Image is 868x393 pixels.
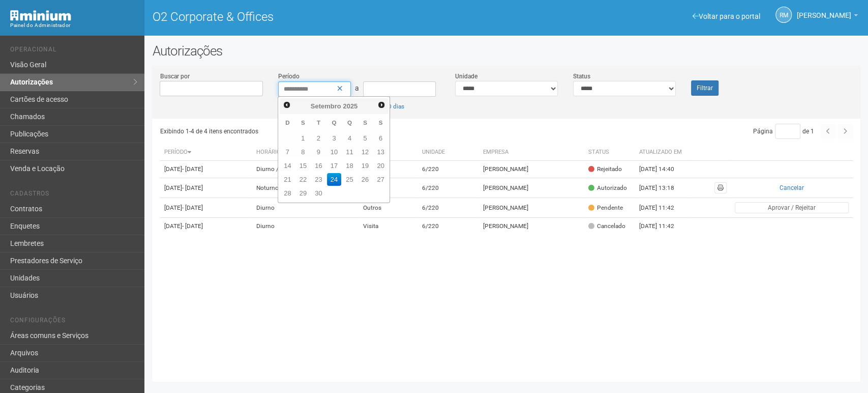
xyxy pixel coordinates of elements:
[358,173,373,186] a: 26
[479,198,584,218] td: [PERSON_NAME]
[160,161,252,178] td: [DATE]
[363,119,367,126] span: Sexta
[635,144,691,161] th: Atualizado em
[311,187,326,200] a: 30
[160,218,252,235] td: [DATE]
[588,204,622,212] div: Pendente
[252,161,358,178] td: Diurno / Noturno
[384,103,404,110] a: 30 dias
[311,146,326,158] a: 9
[278,72,300,81] label: Período
[342,146,357,158] a: 11
[359,218,418,235] td: Visita
[775,7,792,23] a: RM
[342,159,357,172] a: 18
[358,132,373,145] a: 5
[584,144,635,161] th: Status
[573,72,590,81] label: Status
[418,178,479,198] td: 6/220
[327,173,342,186] a: 24
[455,72,477,81] label: Unidade
[418,198,479,218] td: 6/220
[693,12,760,20] a: Voltar para o portal
[332,119,336,126] span: Quarta
[343,102,357,110] span: 2025
[296,159,311,172] a: 15
[635,178,691,198] td: [DATE] 13:18
[296,146,311,158] a: 8
[373,132,388,145] a: 6
[588,222,625,231] div: Cancelado
[327,146,342,158] a: 10
[160,124,503,139] div: Exibindo 1-4 de 4 itens encontrados
[342,132,357,145] a: 4
[735,202,849,213] button: Aprovar / Rejeitar
[373,159,388,172] a: 20
[418,161,479,178] td: 6/220
[418,218,479,235] td: 6/220
[588,165,621,174] div: Rejeitado
[479,161,584,178] td: [PERSON_NAME]
[635,218,691,235] td: [DATE] 11:42
[797,13,858,21] a: [PERSON_NAME]
[635,161,691,178] td: [DATE] 14:40
[359,198,418,218] td: Outros
[379,119,383,126] span: Sábado
[10,317,137,327] li: Configurações
[355,84,359,92] span: a
[311,102,341,110] span: Setembro
[373,146,388,158] a: 13
[311,173,326,186] a: 23
[342,173,357,186] a: 25
[311,132,326,145] a: 2
[10,10,71,21] img: Minium
[280,173,295,186] a: 21
[797,2,851,19] span: Rogério Machado
[280,146,295,158] a: 7
[296,132,311,145] a: 1
[252,198,358,218] td: Diurno
[317,119,320,126] span: Terça
[152,43,860,59] h2: Autorizações
[358,159,373,172] a: 19
[160,144,252,161] th: Período
[281,99,292,111] a: Anterior
[296,187,311,200] a: 29
[10,190,137,201] li: Cadastros
[182,184,202,191] span: - [DATE]
[283,101,291,109] span: Anterior
[252,178,358,198] td: Noturno
[280,187,295,200] a: 28
[691,80,719,96] button: Filtrar
[418,144,479,161] th: Unidade
[182,222,202,230] span: - [DATE]
[252,144,358,161] th: Horário
[10,46,137,57] li: Operacional
[285,119,289,126] span: Domingo
[152,10,498,23] h1: O2 Corporate & Offices
[182,204,202,211] span: - [DATE]
[375,99,387,111] a: Próximo
[479,144,584,161] th: Empresa
[735,182,849,193] button: Cancelar
[588,184,626,192] div: Autorizado
[160,178,252,198] td: [DATE]
[10,21,137,30] div: Painel do Administrador
[358,146,373,158] a: 12
[301,119,305,126] span: Segunda
[377,101,385,109] span: Próximo
[753,128,814,135] span: Página de 1
[327,132,342,145] a: 3
[311,159,326,172] a: 16
[373,173,388,186] a: 27
[160,198,252,218] td: [DATE]
[635,198,691,218] td: [DATE] 11:42
[160,72,189,81] label: Buscar por
[296,173,311,186] a: 22
[280,159,295,172] a: 14
[327,159,342,172] a: 17
[252,218,358,235] td: Diurno
[479,178,584,198] td: [PERSON_NAME]
[182,165,202,173] span: - [DATE]
[479,218,584,235] td: [PERSON_NAME]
